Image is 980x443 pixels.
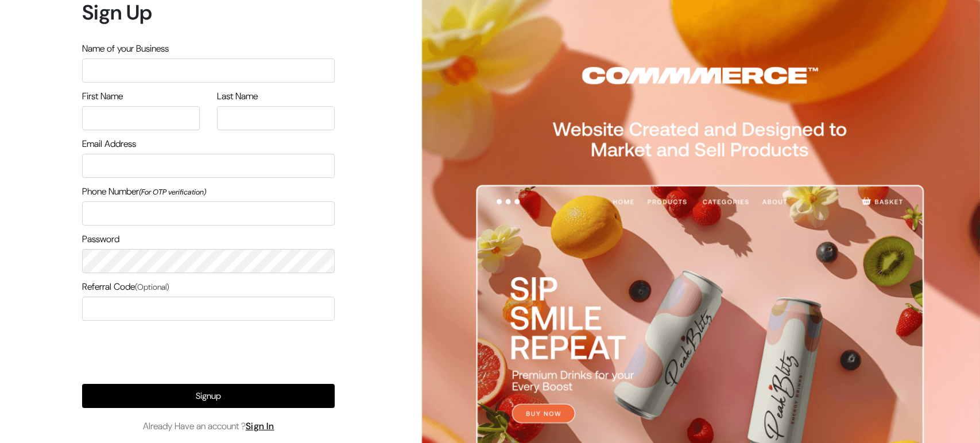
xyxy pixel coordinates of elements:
label: Phone Number [82,185,206,199]
label: Last Name [217,90,258,103]
label: Name of your Business [82,42,169,56]
span: Already Have an account ? [143,419,274,433]
i: (For OTP verification) [139,187,206,197]
button: Signup [82,384,335,408]
label: Email Address [82,137,136,151]
label: Referral Code [82,280,169,294]
iframe: reCAPTCHA [121,328,296,372]
span: (Optional) [135,282,169,292]
label: First Name [82,90,123,103]
a: Sign In [246,420,274,432]
label: Password [82,232,119,246]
